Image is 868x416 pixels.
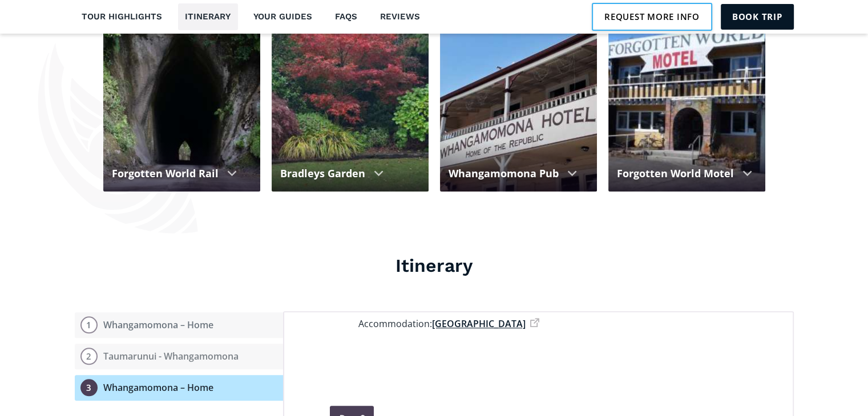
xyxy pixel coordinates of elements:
div: 2 [80,348,98,365]
div: Forgotten World Motel [617,166,734,181]
a: FAQs [328,3,365,30]
div: Whangamomona – Home [103,382,213,394]
button: 2Taumarunui - Whangamomona [75,344,283,369]
a: Itinerary [178,3,238,30]
div: 1 [80,316,98,333]
h3: Itinerary [75,254,794,277]
a: 1Whangamomona – Home [75,312,283,338]
div: Centrally located in [GEOGRAPHIC_DATA], the Forgotten World Motel is the ideal base for our adven... [617,190,757,240]
div: Travel in comfort in a rail cart, through tunnels, over bridges & townships that time forgot. [112,190,252,227]
div: One of New Zealand's Historic Hotels [449,190,588,215]
div: Bradleys Garden [280,166,365,181]
a: [GEOGRAPHIC_DATA] [432,317,539,330]
p: ‍ [358,344,746,360]
a: Book trip [721,4,794,29]
div: Whangamomona – Home [103,319,213,331]
div: Forgotten World Rail [112,166,219,181]
a: Reviews [373,3,427,30]
a: Tour highlights [75,3,169,30]
div: You will feel a sense of peace, tranquility, calmness and nurturing that feeds the soul. [280,190,420,227]
a: Request more info [592,3,712,30]
div: Taumarunui - Whangamomona [103,350,239,362]
p: Accommodation: [358,316,746,332]
div: Whangamomona Pub [449,166,559,181]
a: Your guides [247,3,320,30]
button: 3Whangamomona – Home [75,375,283,401]
div: 3 [80,379,98,396]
